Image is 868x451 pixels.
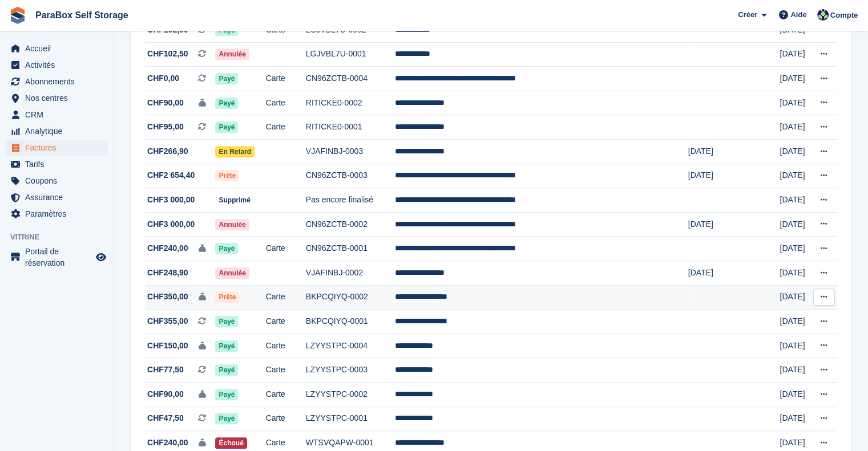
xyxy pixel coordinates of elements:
[25,90,94,106] span: Nos centres
[306,91,395,115] td: RITICKE0-0002
[6,140,108,156] a: menu
[780,261,809,285] td: [DATE]
[306,382,395,407] td: LZYYSTPC-0002
[306,139,395,164] td: VJAFINBJ-0003
[830,10,858,21] span: Compte
[25,57,94,73] span: Activités
[6,90,108,106] a: menu
[147,340,188,352] span: CHF150,00
[215,48,249,60] span: Annulée
[215,291,239,303] span: Prête
[147,315,188,327] span: CHF355,00
[147,72,179,84] span: CHF0,00
[215,437,247,449] span: Échoué
[147,242,188,254] span: CHF240,00
[147,267,188,279] span: CHF248,90
[688,139,780,164] td: [DATE]
[780,310,809,334] td: [DATE]
[147,218,195,230] span: CHF3 000,00
[147,145,188,157] span: CHF266,90
[6,173,108,189] a: menu
[31,6,133,25] a: ParaBox Self Storage
[9,7,26,24] img: stora-icon-8386f47178a22dfd0bd8f6a31ec36ba5ce8667c1dd55bd0f319d3a0aa187defe.svg
[306,164,395,188] td: CN96ZCTB-0003
[266,91,306,115] td: Carte
[688,261,780,285] td: [DATE]
[6,57,108,73] a: menu
[266,67,306,91] td: Carte
[215,267,249,279] span: Annulée
[306,42,395,67] td: LGJVBL7U-0001
[306,358,395,383] td: LZYYSTPC-0003
[10,231,114,243] span: Vitrine
[306,261,395,285] td: VJAFINBJ-0002
[306,212,395,237] td: CN96ZCTB-0002
[780,91,809,115] td: [DATE]
[6,40,108,56] a: menu
[147,388,184,400] span: CHF90,00
[147,291,188,303] span: CHF350,00
[780,334,809,358] td: [DATE]
[6,74,108,90] a: menu
[780,115,809,140] td: [DATE]
[780,212,809,237] td: [DATE]
[147,121,184,133] span: CHF95,00
[266,358,306,383] td: Carte
[215,340,238,352] span: Payé
[25,246,94,269] span: Portail de réservation
[215,364,238,376] span: Payé
[147,48,188,60] span: CHF102,50
[215,73,238,84] span: Payé
[306,67,395,91] td: CN96ZCTB-0004
[94,250,108,264] a: Boutique d'aperçu
[25,156,94,172] span: Tarifs
[780,42,809,67] td: [DATE]
[780,358,809,383] td: [DATE]
[6,123,108,139] a: menu
[6,156,108,172] a: menu
[215,194,253,206] span: Supprimé
[25,107,94,123] span: CRM
[147,97,184,109] span: CHF90,00
[25,123,94,139] span: Analytique
[817,9,829,21] img: Tess Bédat
[306,237,395,261] td: CN96ZCTB-0001
[780,285,809,310] td: [DATE]
[790,9,806,21] span: Aide
[266,407,306,431] td: Carte
[215,170,239,181] span: Prête
[688,164,780,188] td: [DATE]
[215,97,238,109] span: Payé
[6,206,108,222] a: menu
[738,9,757,21] span: Créer
[25,74,94,90] span: Abonnements
[25,40,94,56] span: Accueil
[147,437,188,449] span: CHF240,00
[215,219,249,230] span: Annulée
[306,310,395,334] td: BKPCQIYQ-0001
[6,189,108,205] a: menu
[306,407,395,431] td: LZYYSTPC-0001
[25,206,94,222] span: Paramètres
[215,243,238,254] span: Payé
[25,140,94,156] span: Factures
[25,189,94,205] span: Assurance
[25,173,94,189] span: Coupons
[780,407,809,431] td: [DATE]
[147,412,184,424] span: CHF47,50
[266,237,306,261] td: Carte
[215,389,238,400] span: Payé
[215,413,238,424] span: Payé
[306,334,395,358] td: LZYYSTPC-0004
[780,139,809,164] td: [DATE]
[306,285,395,310] td: BKPCQIYQ-0002
[6,246,108,269] a: menu
[6,107,108,123] a: menu
[266,382,306,407] td: Carte
[306,188,395,213] td: Pas encore finalisé
[780,188,809,213] td: [DATE]
[306,115,395,140] td: RITICKE0-0001
[266,310,306,334] td: Carte
[215,121,238,133] span: Payé
[266,115,306,140] td: Carte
